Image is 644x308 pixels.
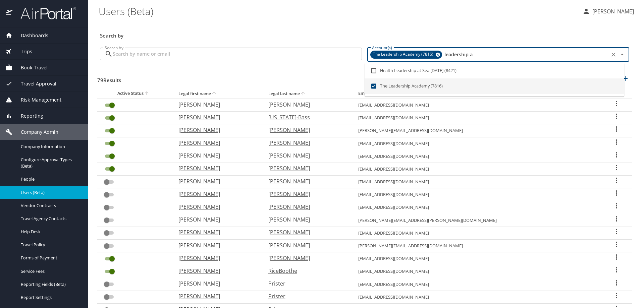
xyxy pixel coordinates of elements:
[268,190,345,198] p: [PERSON_NAME]
[13,7,76,20] img: airportal-logo.png
[21,143,80,150] span: Company Information
[268,101,345,109] p: [PERSON_NAME]
[144,90,150,97] button: sort
[263,89,353,99] th: Legal last name
[353,163,601,175] td: [EMAIL_ADDRESS][DOMAIN_NAME]
[268,254,345,262] p: [PERSON_NAME]
[300,91,307,97] button: sort
[21,294,80,301] span: Report Settings
[353,150,601,163] td: [EMAIL_ADDRESS][DOMAIN_NAME]
[353,291,601,303] td: [EMAIL_ADDRESS][DOMAIN_NAME]
[268,164,345,172] p: [PERSON_NAME]
[21,189,80,196] span: Users (Beta)
[178,267,255,275] p: [PERSON_NAME]
[268,241,345,249] p: [PERSON_NAME]
[178,126,255,134] p: [PERSON_NAME]
[12,48,32,55] span: Trips
[21,215,80,222] span: Travel Agency Contacts
[97,89,173,99] th: Active Status
[12,112,43,120] span: Reporting
[12,32,48,39] span: Dashboards
[173,89,263,99] th: Legal first name
[21,176,80,182] span: People
[21,268,80,274] span: Service Fees
[99,1,577,21] h1: Users (Beta)
[268,203,345,211] p: [PERSON_NAME]
[211,91,218,97] button: sort
[178,241,255,249] p: [PERSON_NAME]
[268,151,345,160] p: [PERSON_NAME]
[6,7,13,20] img: icon-airportal.png
[178,113,255,121] p: [PERSON_NAME]
[178,228,255,236] p: [PERSON_NAME]
[268,267,345,275] p: RiceBoothe
[21,255,80,261] span: Forms of Payment
[580,5,637,17] button: [PERSON_NAME]
[178,292,255,300] p: [PERSON_NAME]
[353,252,601,265] td: [EMAIL_ADDRESS][DOMAIN_NAME]
[12,64,48,71] span: Book Travel
[365,78,624,94] li: The Leadership Academy (7816)
[353,227,601,239] td: [EMAIL_ADDRESS][DOMAIN_NAME]
[12,128,58,136] span: Company Admin
[178,164,255,172] p: [PERSON_NAME]
[21,281,80,288] span: Reporting Fields (Beta)
[268,280,345,288] p: Prister
[353,89,601,99] th: Email
[353,124,601,137] td: [PERSON_NAME][EMAIL_ADDRESS][DOMAIN_NAME]
[353,214,601,227] td: [PERSON_NAME][EMAIL_ADDRESS][PERSON_NAME][DOMAIN_NAME]
[113,48,362,60] input: Search by name or email
[12,80,56,87] span: Travel Approval
[590,7,634,15] p: [PERSON_NAME]
[178,254,255,262] p: [PERSON_NAME]
[178,203,255,211] p: [PERSON_NAME]
[268,215,345,224] p: [PERSON_NAME]
[178,190,255,198] p: [PERSON_NAME]
[100,28,629,40] h3: Search by
[178,280,255,288] p: [PERSON_NAME]
[21,202,80,209] span: Vendor Contracts
[178,139,255,147] p: [PERSON_NAME]
[21,157,80,169] span: Configure Approval Types (Beta)
[12,96,61,104] span: Risk Management
[21,229,80,235] span: Help Desk
[353,112,601,124] td: [EMAIL_ADDRESS][DOMAIN_NAME]
[353,137,601,150] td: [EMAIL_ADDRESS][DOMAIN_NAME]
[178,215,255,224] p: [PERSON_NAME]
[353,240,601,252] td: [PERSON_NAME][EMAIL_ADDRESS][DOMAIN_NAME]
[353,188,601,201] td: [EMAIL_ADDRESS][DOMAIN_NAME]
[178,151,255,160] p: [PERSON_NAME]
[365,63,624,78] li: Health Leadership at Sea [DATE] (8421)
[268,228,345,236] p: [PERSON_NAME]
[353,278,601,291] td: [EMAIL_ADDRESS][DOMAIN_NAME]
[268,139,345,147] p: [PERSON_NAME]
[353,176,601,188] td: [EMAIL_ADDRESS][DOMAIN_NAME]
[353,99,601,111] td: [EMAIL_ADDRESS][DOMAIN_NAME]
[268,292,345,300] p: Prister
[268,177,345,185] p: [PERSON_NAME]
[370,51,442,59] div: The Leadership Academy (7816)
[268,113,345,121] p: [US_STATE]-Bass
[609,50,618,59] button: Clear
[21,242,80,248] span: Travel Policy
[178,177,255,185] p: [PERSON_NAME]
[370,51,437,58] span: The Leadership Academy (7816)
[97,72,121,84] h3: 79 Results
[618,50,627,59] button: Close
[268,126,345,134] p: [PERSON_NAME]
[353,265,601,278] td: [EMAIL_ADDRESS][DOMAIN_NAME]
[353,201,601,214] td: [EMAIL_ADDRESS][DOMAIN_NAME]
[178,101,255,109] p: [PERSON_NAME]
